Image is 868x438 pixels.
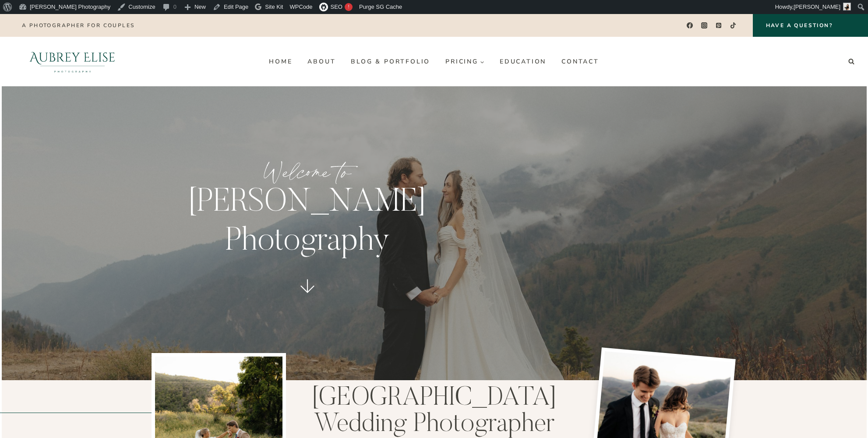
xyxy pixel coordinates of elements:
[683,19,696,32] a: Facebook
[845,56,857,68] button: View Search Form
[22,22,134,28] p: A photographer for couples
[554,55,607,69] a: Contact
[261,55,607,69] nav: Primary
[727,19,740,32] a: TikTok
[445,58,484,65] span: Pricing
[345,3,353,11] div: !
[438,55,492,69] a: Pricing
[343,55,438,69] a: Blog & Portfolio
[160,184,455,262] p: [PERSON_NAME] Photography
[11,37,134,86] img: Aubrey Elise Photography
[261,55,300,69] a: Home
[492,55,554,69] a: Education
[698,19,711,32] a: Instagram
[713,19,725,32] a: Pinterest
[160,155,455,188] p: Welcome to
[794,4,840,10] span: [PERSON_NAME]
[753,14,868,37] a: Have a Question?
[300,55,343,69] a: About
[331,4,342,10] span: SEO
[305,385,563,438] h1: [GEOGRAPHIC_DATA] Wedding Photographer
[265,4,283,10] span: Site Kit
